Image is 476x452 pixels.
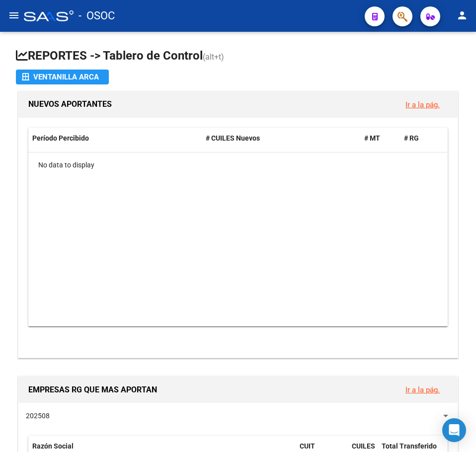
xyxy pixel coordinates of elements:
a: Ir a la pág. [405,100,440,109]
span: # CUILES Nuevos [206,134,260,142]
span: 202508 [26,412,50,420]
span: # MT [364,134,380,142]
span: Razón Social [32,442,74,450]
span: (alt+t) [203,52,224,62]
span: Período Percibido [32,134,89,142]
span: EMPRESAS RG QUE MAS APORTAN [28,385,157,394]
button: Ir a la pág. [397,95,448,114]
span: - OSOC [79,5,115,27]
datatable-header-cell: Período Percibido [28,128,202,149]
div: Ventanilla ARCA [22,70,103,84]
a: Ir a la pág. [405,385,440,394]
span: CUIT [300,442,315,450]
span: Total Transferido [382,442,437,450]
button: Ventanilla ARCA [16,70,109,84]
span: # RG [404,134,419,142]
datatable-header-cell: # MT [360,128,400,149]
div: Open Intercom Messenger [442,418,466,442]
datatable-header-cell: # CUILES Nuevos [202,128,360,149]
h1: REPORTES -> Tablero de Control [16,48,460,65]
span: CUILES [352,442,375,450]
button: Ir a la pág. [397,380,448,399]
span: NUEVOS APORTANTES [28,99,112,109]
div: No data to display [28,152,447,177]
mat-icon: menu [8,9,20,21]
datatable-header-cell: # RG [400,128,440,149]
mat-icon: person [456,9,468,21]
